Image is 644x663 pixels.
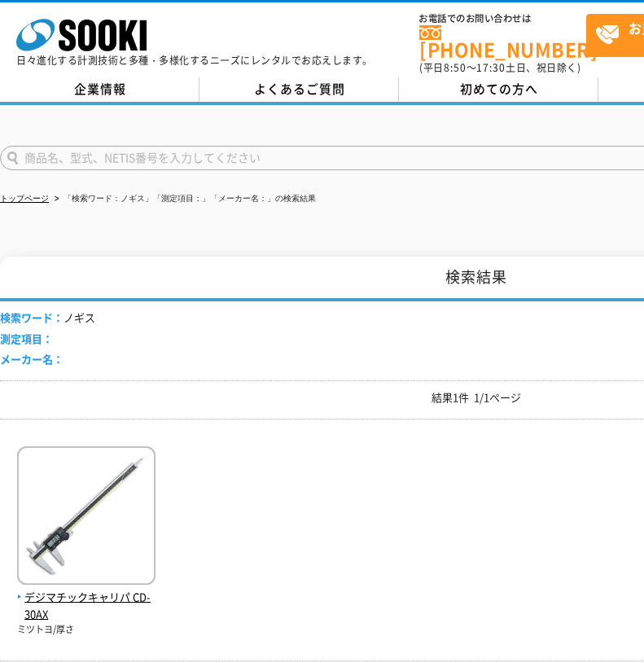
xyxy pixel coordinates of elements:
[419,25,586,59] a: [PHONE_NUMBER]
[17,446,156,589] img: CD-30AX
[17,572,156,622] a: デジマチックキャリパ CD-30AX
[460,80,538,98] span: 初めての方へ
[399,77,598,102] a: 初めての方へ
[199,77,399,102] a: よくあるご質問
[476,60,506,75] span: 17:30
[51,191,316,208] li: 「検索ワード：ノギス」「測定項目：」「メーカー名：」の検索結果
[17,589,156,623] span: デジマチックキャリパ CD-30AX
[16,55,373,65] p: 日々進化する計測技術と多種・多様化するニーズにレンタルでお応えします。
[419,60,580,75] span: (平日 ～ 土日、祝日除く)
[444,60,467,75] span: 8:50
[419,14,586,24] span: お電話でのお問い合わせは
[17,623,156,637] p: ミツトヨ/厚さ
